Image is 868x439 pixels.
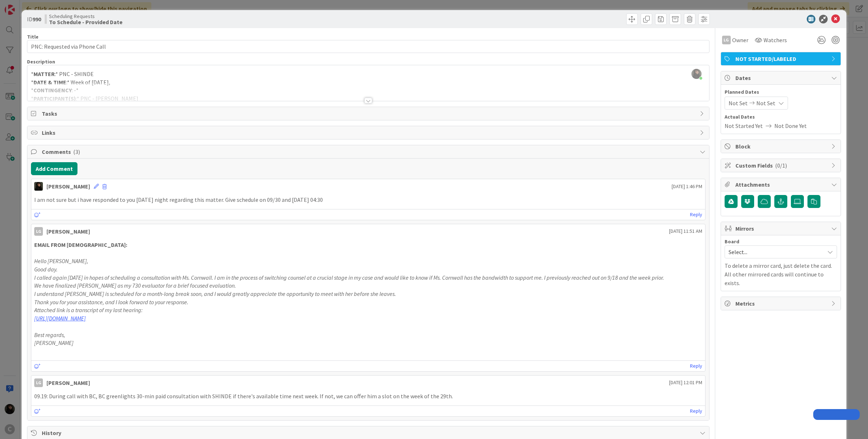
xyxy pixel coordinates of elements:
span: [DATE] 12:01 PM [669,379,702,386]
span: Scheduling Requests [49,13,123,19]
a: Reply [690,210,702,219]
p: 09.19: During call with BC, BC greenlights 30-min paid consultation with SHINDE if there's availa... [34,392,702,400]
p: * :* Week of [DATE], [31,78,705,87]
span: [DATE] 11:51 AM [669,227,702,235]
span: ( 3 ) [73,148,80,155]
span: Comments [42,147,696,156]
em: Best regards, [34,331,65,338]
span: Custom Fields [735,161,828,170]
span: Select... [729,247,821,257]
label: Title [27,34,39,40]
span: Board [725,239,739,244]
span: ID [27,15,41,23]
span: Description [27,58,55,65]
span: NOT STARTED/LABELED [735,54,828,63]
p: I am not sure but i have responded to you [DATE] night regarding this matter. Give schedule on 09... [34,196,702,204]
p: * :* PNC - SHINDE [31,70,705,78]
input: type card name here... [27,40,709,53]
span: Metrics [735,299,828,308]
div: [PERSON_NAME] [46,182,90,191]
div: [PERSON_NAME] [46,227,90,236]
div: LG [34,227,43,236]
span: ( 0/1 ) [775,162,787,169]
span: Links [42,128,696,137]
span: Mirrors [735,224,828,233]
span: Owner [732,36,748,44]
span: Dates [735,74,828,82]
div: [PERSON_NAME] [46,378,90,387]
a: Reply [690,407,702,416]
button: Add Comment [31,162,77,175]
em: I called again [DATE] in hopes of scheduling a consultation with Ms. Cornwall. I am in the proces... [34,274,664,281]
a: [URL][DOMAIN_NAME] [34,315,86,322]
p: To delete a mirror card, just delete the card. All other mirrored cards will continue to exists. [725,261,837,287]
span: Attachments [735,180,828,189]
span: Watchers [764,36,787,44]
em: Hello [PERSON_NAME], [34,257,88,265]
span: [DATE] 1:46 PM [672,183,702,190]
span: Not Set [756,99,775,107]
b: 990 [32,15,41,23]
a: Reply [690,362,702,371]
span: Tasks [42,109,696,118]
img: ES [34,182,43,191]
em: Thank you for your assistance, and I look forward to your response. [34,298,188,306]
span: Not Started Yet [725,121,763,130]
em: I understand [PERSON_NAME] is scheduled for a month-long break soon, and I would greatly apprecia... [34,290,396,297]
img: xZDIgFEXJ2bLOewZ7ObDEULuHMaA3y1N.PNG [691,69,702,79]
span: Not Done Yet [774,121,807,130]
div: LG [722,36,731,44]
span: Block [735,142,828,151]
b: To Schedule - Provided Date [49,19,123,25]
em: Attached link is a transcript of my last hearing: [34,306,143,314]
em: [PERSON_NAME] [34,339,74,346]
strong: EMAIL FROM [DEMOGRAPHIC_DATA]: [34,241,127,248]
em: We have finalized [PERSON_NAME] as my 730 evaluator for a brief focused evaluation. [34,282,236,289]
strong: MATTER [34,70,55,77]
span: Actual Dates [725,113,837,121]
span: Not Set [729,99,748,107]
strong: DATE & TIME [34,79,66,86]
span: Planned Dates [725,88,837,96]
em: Good day. [34,266,58,273]
div: LG [34,378,43,387]
span: History [42,429,696,437]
